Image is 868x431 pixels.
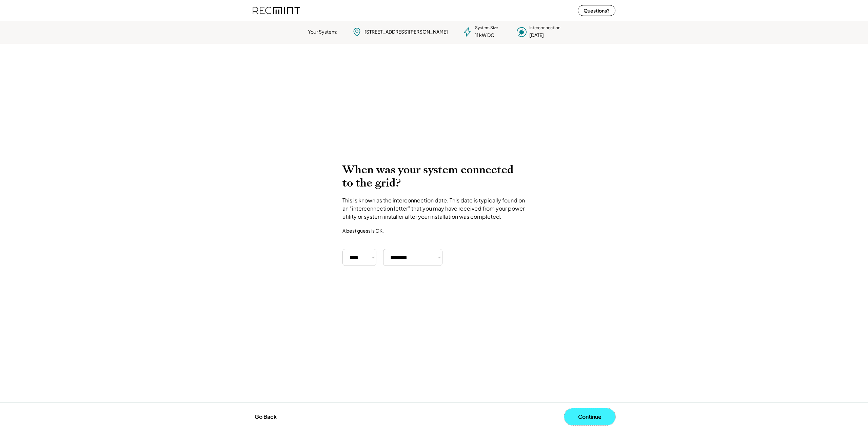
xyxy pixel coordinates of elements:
[475,32,494,39] div: 11 kW DC
[342,163,526,190] h2: When was your system connected to the grid?
[253,409,279,424] button: Go Back
[308,28,337,35] div: Your System:
[475,25,498,31] div: System Size
[564,408,615,425] button: Continue
[529,32,544,39] div: [DATE]
[253,1,300,19] img: recmint-logotype%403x%20%281%29.jpeg
[342,228,384,234] div: A best guess is OK.
[342,196,526,221] div: This is known as the interconnection date. This date is typically found on an “interconnection le...
[364,28,448,35] div: [STREET_ADDRESS][PERSON_NAME]
[578,5,615,16] button: Questions?
[529,25,560,31] div: Interconnection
